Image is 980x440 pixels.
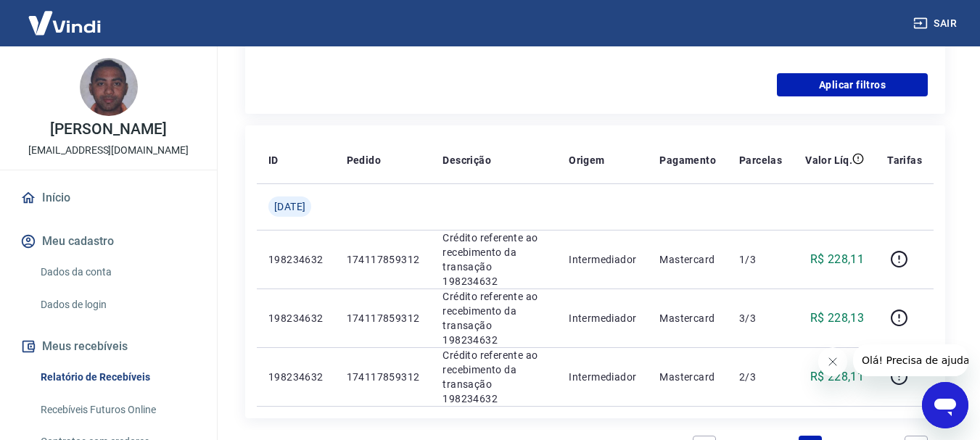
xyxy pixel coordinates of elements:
p: 1/3 [739,252,782,267]
p: ID [268,153,279,167]
a: Relatório de Recebíveis [35,362,199,392]
a: Recebíveis Futuros Online [35,395,199,425]
p: 174117859312 [347,252,420,267]
p: Crédito referente ao recebimento da transação 198234632 [442,289,545,347]
p: 2/3 [739,370,782,384]
p: 198234632 [268,370,324,384]
p: 174117859312 [347,311,420,325]
p: Intermediador [569,311,636,325]
p: Valor Líq. [805,153,852,167]
a: Início [17,182,199,214]
p: Origem [569,153,604,167]
p: 198234632 [268,311,324,325]
p: Crédito referente ao recebimento da transação 198234632 [442,348,545,406]
p: Mastercard [659,370,716,384]
p: 174117859312 [347,370,420,384]
p: Pedido [347,153,381,167]
p: Pagamento [659,153,716,167]
p: [EMAIL_ADDRESS][DOMAIN_NAME] [28,143,189,158]
p: Parcelas [739,153,782,167]
a: Dados da conta [35,257,199,287]
p: Tarifas [887,153,922,167]
iframe: Fechar mensagem [818,347,847,376]
img: b364baf0-585a-4717-963f-4c6cdffdd737.jpeg [80,58,138,116]
iframe: Botão para abrir a janela de mensagens [922,382,968,428]
span: Olá! Precisa de ajuda? [9,10,122,22]
p: [PERSON_NAME] [50,122,166,137]
button: Aplicar filtros [777,73,928,96]
p: Descrição [442,153,491,167]
img: Vindi [17,1,112,45]
p: 198234632 [268,252,324,267]
button: Sair [910,10,963,37]
p: Intermediador [569,252,636,267]
a: Dados de login [35,290,199,320]
button: Meus recebíveis [17,331,199,362]
button: Meu cadastro [17,225,199,257]
p: R$ 228,11 [810,368,865,386]
p: Mastercard [659,252,716,267]
p: R$ 228,13 [810,310,865,327]
iframe: Mensagem da empresa [853,344,968,376]
p: Crédito referente ao recebimento da transação 198234632 [442,231,545,289]
p: 3/3 [739,311,782,325]
span: [DATE] [274,199,305,214]
p: Intermediador [569,370,636,384]
p: Mastercard [659,311,716,325]
p: R$ 228,11 [810,251,865,268]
